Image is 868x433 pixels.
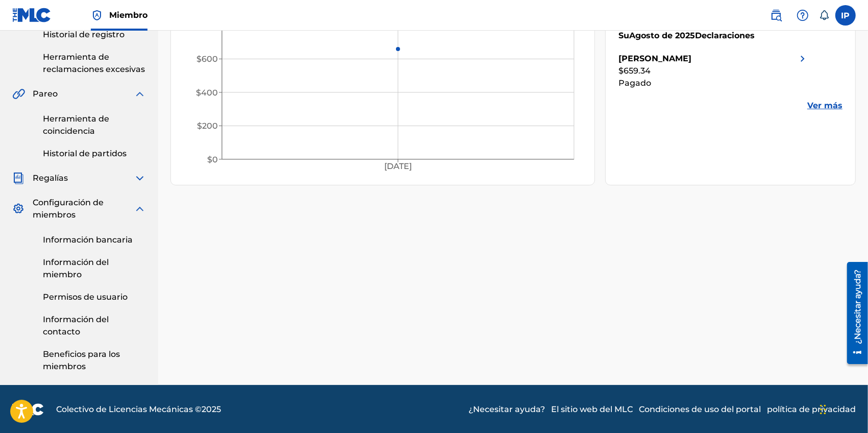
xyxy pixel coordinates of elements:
font: Historial de registro [43,30,125,39]
a: Historial de partidos [43,148,146,160]
a: Ver más [807,100,842,112]
font: Agosto de 2025 [629,31,695,40]
a: Historial de registro [43,29,146,41]
a: Condiciones de uso del portal [639,403,761,416]
font: política de privacidad [767,404,856,414]
tspan: [DATE] [384,161,412,171]
a: [PERSON_NAME]icono de chevron derecho$659.34Pagado [618,53,809,89]
font: Regalías [33,173,68,183]
tspan: $0 [207,155,218,164]
img: Logotipo del MLC [12,8,52,22]
font: Pareo [33,89,58,99]
img: expandir [134,88,146,100]
font: [PERSON_NAME] [618,54,691,63]
font: Beneficios para los miembros [43,349,120,371]
a: Herramienta de coincidencia [43,113,146,137]
div: Arrastrar [820,394,826,425]
a: Beneficios para los miembros [43,348,146,373]
a: ¿Necesitar ayuda? [468,403,545,416]
font: Herramienta de coincidencia [43,114,109,136]
img: expandir [134,203,146,215]
a: Información bancaria [43,234,146,246]
font: $659.34 [618,66,651,76]
font: Información bancaria [43,235,133,245]
a: Información del miembro [43,256,146,281]
img: Regalías [12,172,24,184]
a: Información del contacto [43,314,146,338]
font: 2025 [202,404,221,414]
div: Notificaciones [819,10,829,20]
tspan: $600 [196,54,218,64]
font: Su [618,31,629,40]
img: logo [12,403,44,416]
font: El sitio web del MLC [551,404,633,414]
img: expandir [134,172,146,184]
div: Menú de usuario [835,5,856,26]
a: El sitio web del MLC [551,403,633,416]
img: icono de chevron derecho [797,53,809,65]
img: ayuda [797,9,809,21]
tspan: $400 [196,88,218,98]
img: Pareo [12,88,25,100]
tspan: $200 [197,121,218,131]
font: Herramienta de reclamaciones excesivas [43,52,145,74]
a: Herramienta de reclamaciones excesivas [43,51,146,76]
font: Información del miembro [43,257,109,279]
font: Permisos de usuario [43,292,128,302]
img: Configuración de miembros [12,203,24,215]
font: Ver más [807,101,842,110]
font: Pagado [618,78,651,88]
font: Información del contacto [43,315,109,336]
iframe: Centro de recursos [839,258,868,368]
img: buscar [770,9,782,21]
a: Permisos de usuario [43,291,146,303]
font: Miembro [109,10,147,20]
font: Historial de partidos [43,149,127,158]
font: Configuración de miembros [33,198,104,220]
div: Ayuda [792,5,813,26]
font: Condiciones de uso del portal [639,404,761,414]
font: ¿Necesitar ayuda? [468,404,545,414]
a: política de privacidad [767,403,856,416]
font: Declaraciones [695,31,755,40]
font: Colectivo de Licencias Mecánicas © [56,404,202,414]
img: Titular de los derechos superior [91,9,103,21]
iframe: Widget de chat [817,384,868,433]
a: Búsqueda pública [766,5,786,26]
